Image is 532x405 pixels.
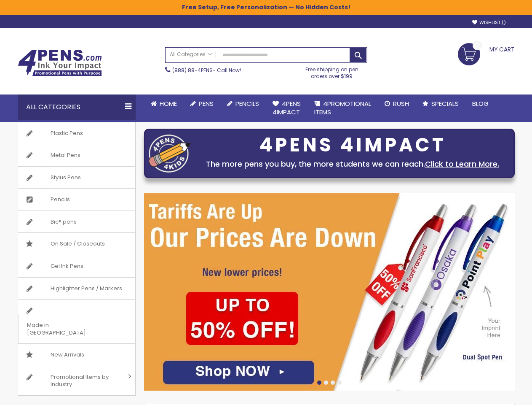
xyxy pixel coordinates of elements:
[307,94,378,122] a: 4PROMOTIONALITEMS
[18,211,135,233] a: Bic® pens
[170,51,212,58] span: All Categories
[42,144,89,166] span: Metal Pens
[42,167,89,189] span: Stylus Pens
[472,19,506,26] a: Wishlist
[18,278,135,300] a: Highlighter Pens / Markers
[144,193,515,391] img: /cheap-promotional-products.html
[18,167,135,189] a: Stylus Pens
[172,67,241,74] span: - Call Now!
[42,366,125,395] span: Promotional Items by Industry
[266,94,307,122] a: 4Pens4impact
[195,136,510,154] div: 4PENS 4IMPACT
[18,49,102,76] img: 4Pens Custom Pens and Promotional Products
[235,99,259,108] span: Pencils
[18,255,135,277] a: Gel Ink Pens
[425,159,499,169] a: Click to Learn More.
[18,366,135,395] a: Promotional Items by Industry
[220,94,266,113] a: Pencils
[42,189,78,211] span: Pencils
[416,94,465,113] a: Specials
[18,233,135,255] a: On Sale / Closeouts
[378,94,416,113] a: Rush
[465,94,495,113] a: Blog
[149,134,191,173] img: four_pen_logo.png
[273,99,301,116] span: 4Pens 4impact
[18,122,135,144] a: Plastic Pens
[18,189,135,211] a: Pencils
[18,314,114,343] span: Made in [GEOGRAPHIC_DATA]
[144,94,184,113] a: Home
[18,300,135,343] a: Made in [GEOGRAPHIC_DATA]
[314,99,371,116] span: 4PROMOTIONAL ITEMS
[42,122,91,144] span: Plastic Pens
[18,144,135,166] a: Metal Pens
[18,94,136,120] div: All Categories
[166,48,216,62] a: All Categories
[42,278,131,300] span: Highlighter Pens / Markers
[42,255,92,277] span: Gel Ink Pens
[184,94,220,113] a: Pens
[195,158,510,170] div: The more pens you buy, the more students we can reach.
[472,99,489,108] span: Blog
[172,67,213,74] a: (888) 88-4PENS
[42,344,93,366] span: New Arrivals
[297,63,367,80] div: Free shipping on pen orders over $199
[431,99,459,108] span: Specials
[160,99,177,108] span: Home
[199,99,214,108] span: Pens
[42,233,113,255] span: On Sale / Closeouts
[18,344,135,366] a: New Arrivals
[393,99,409,108] span: Rush
[42,211,85,233] span: Bic® pens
